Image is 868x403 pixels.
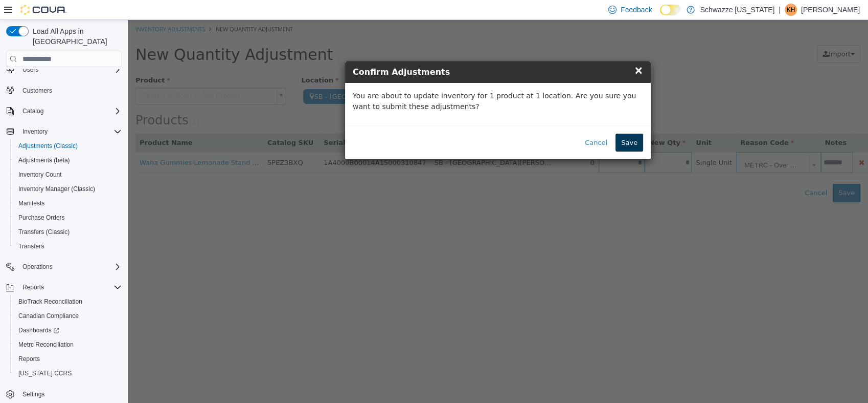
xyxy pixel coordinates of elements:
[18,105,48,117] button: Catalog
[18,388,122,400] span: Settings
[22,390,44,398] span: Settings
[10,225,126,239] button: Transfers (Classic)
[14,353,44,365] a: Reports
[801,4,860,16] p: [PERSON_NAME]
[10,167,126,182] button: Inventory Count
[10,210,126,225] button: Purchase Orders
[18,369,72,377] span: [US_STATE] CCRS
[18,105,122,117] span: Catalog
[14,367,76,379] a: [US_STATE] CCRS
[14,240,48,252] a: Transfers
[2,387,126,401] button: Settings
[225,46,515,58] h4: Confirm Adjustments
[20,5,66,15] img: Cova
[18,261,57,273] button: Operations
[451,114,485,132] button: Cancel
[14,211,69,224] a: Purchase Orders
[18,312,79,320] span: Canadian Compliance
[22,283,44,291] span: Reports
[14,338,122,351] span: Metrc Reconciliation
[14,154,122,166] span: Adjustments (beta)
[14,240,122,252] span: Transfers
[14,183,99,195] a: Inventory Manager (Classic)
[18,242,44,250] span: Transfers
[14,226,122,238] span: Transfers (Classic)
[18,199,44,207] span: Manifests
[14,154,74,166] a: Adjustments (beta)
[787,4,795,16] span: KH
[10,153,126,167] button: Adjustments (beta)
[10,182,126,196] button: Inventory Manager (Classic)
[488,114,515,132] button: Save
[10,139,126,153] button: Adjustments (Classic)
[14,353,122,365] span: Reports
[779,4,781,16] p: |
[14,310,122,322] span: Canadian Compliance
[18,388,49,400] a: Settings
[18,84,56,97] a: Customers
[660,15,660,16] span: Dark Mode
[225,71,515,92] p: You are about to update inventory for 1 product at 1 location. Are you sure you want to submit th...
[14,140,82,152] a: Adjustments (Classic)
[18,63,42,76] button: Users
[14,338,78,351] a: Metrc Reconciliation
[18,171,62,179] span: Inventory Count
[2,124,126,139] button: Inventory
[18,281,122,293] span: Reports
[14,310,83,322] a: Canadian Compliance
[10,294,126,309] button: BioTrack Reconciliation
[18,63,122,76] span: Users
[14,197,122,209] span: Manifests
[10,323,126,337] a: Dashboards
[14,295,122,308] span: BioTrack Reconciliation
[2,83,126,98] button: Customers
[22,128,48,136] span: Inventory
[18,261,122,273] span: Operations
[14,367,122,379] span: Washington CCRS
[14,197,49,209] a: Manifests
[10,196,126,210] button: Manifests
[18,185,95,193] span: Inventory Manager (Classic)
[18,281,48,293] button: Reports
[14,324,122,336] span: Dashboards
[18,326,59,334] span: Dashboards
[18,84,122,97] span: Customers
[18,125,122,138] span: Inventory
[14,211,122,224] span: Purchase Orders
[18,298,82,306] span: BioTrack Reconciliation
[14,295,86,308] a: BioTrack Reconciliation
[18,341,74,349] span: Metrc Reconciliation
[10,366,126,380] button: [US_STATE] CCRS
[22,263,53,271] span: Operations
[785,4,797,16] div: Krystal Hernandez
[14,324,63,336] a: Dashboards
[18,142,78,150] span: Adjustments (Classic)
[10,239,126,253] button: Transfers
[18,156,70,164] span: Adjustments (beta)
[660,5,681,15] input: Dark Mode
[2,280,126,294] button: Reports
[14,226,74,238] a: Transfers (Classic)
[18,125,52,138] button: Inventory
[10,309,126,323] button: Canadian Compliance
[29,26,122,47] span: Load All Apps in [GEOGRAPHIC_DATA]
[18,228,70,236] span: Transfers (Classic)
[2,104,126,118] button: Catalog
[22,66,38,74] span: Users
[18,214,65,222] span: Purchase Orders
[14,183,122,195] span: Inventory Manager (Classic)
[18,355,40,363] span: Reports
[14,168,122,181] span: Inventory Count
[506,44,515,56] span: ×
[621,5,652,15] span: Feedback
[10,352,126,366] button: Reports
[14,168,66,181] a: Inventory Count
[14,140,122,152] span: Adjustments (Classic)
[10,337,126,352] button: Metrc Reconciliation
[2,260,126,274] button: Operations
[700,4,774,16] p: Schwazze [US_STATE]
[22,87,52,95] span: Customers
[22,107,43,115] span: Catalog
[2,62,126,77] button: Users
